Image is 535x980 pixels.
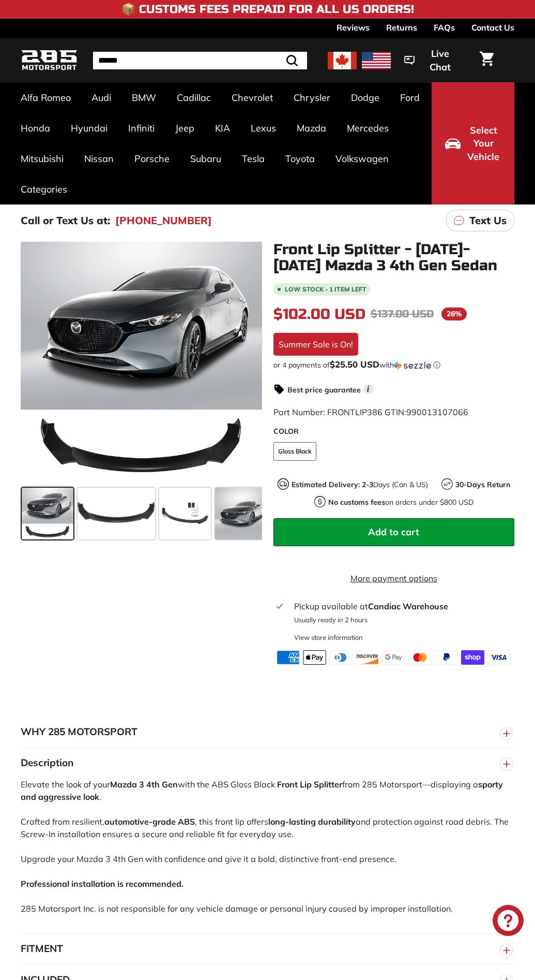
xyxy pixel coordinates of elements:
a: Text Us [446,210,514,231]
p: on orders under $800 USD [328,497,473,508]
a: Honda [10,113,60,143]
a: [PHONE_NUMBER] [115,213,212,228]
a: Chevrolet [221,82,283,113]
span: $137.00 USD [371,308,434,320]
span: $102.00 USD [273,305,365,323]
span: Part Number: FRONTLIP386 GTIN: [273,407,468,417]
a: Audi [81,82,121,113]
a: Tesla [232,143,275,174]
a: Mitsubishi [10,143,74,174]
strong: Best price guarantee [287,385,361,394]
div: Pickup available at [294,600,511,612]
strong: Estimated Delivery: 2-3 [292,480,373,489]
img: Sezzle [394,361,431,370]
a: KIA [205,113,240,143]
button: FITMENT [21,933,514,964]
div: or 4 payments of with [273,360,515,370]
button: Add to cart [273,518,515,546]
strong: automotive-grade ABS [104,816,195,827]
a: Returns [386,19,417,36]
span: Add to cart [368,526,419,538]
a: Ford [390,82,430,113]
inbox-online-store-chat: Shopify online store chat [490,905,527,939]
h1: Front Lip Splitter - [DATE]-[DATE] Mazda 3 4th Gen Sedan [273,242,515,274]
img: american_express [277,650,300,665]
p: Days (Can & US) [292,479,428,490]
strong: Front Lip Splitter [277,779,342,789]
input: Search [93,52,307,69]
strong: No customs fees [328,498,385,507]
button: WHY 285 MOTORSPORT [21,716,514,748]
strong: Candiac Warehouse [368,601,448,611]
span: 990013107066 [406,407,468,417]
div: Elevate the look of your with the ABS Gloss Black from 285 Motorsport—displaying a . Crafted from... [21,778,514,933]
div: Summer Sale is On! [273,333,358,356]
button: Select Your Vehicle [432,82,514,204]
a: Lexus [240,113,286,143]
p: Text Us [469,213,507,228]
strong: Professional installation is recommended. [21,879,184,889]
span: Select Your Vehicle [466,124,501,164]
div: View store information [294,633,363,642]
a: Nissan [74,143,124,174]
button: Live Chat [391,41,473,80]
a: Reviews [337,19,370,36]
a: Categories [10,174,78,204]
a: Toyota [275,143,325,174]
a: Alfa Romeo [10,82,81,113]
span: $25.50 USD [330,359,379,370]
a: BMW [121,82,166,113]
span: Low stock - 1 item left [285,286,366,292]
a: Porsche [124,143,180,174]
h4: 📦 Customs Fees Prepaid for All US Orders! [121,3,414,16]
a: Subaru [180,143,232,174]
a: More payment options [273,572,515,584]
a: Mercedes [337,113,399,143]
a: Contact Us [471,19,514,36]
a: Jeep [165,113,205,143]
a: Dodge [341,82,390,113]
span: i [363,384,373,394]
span: Live Chat [420,47,460,74]
a: Hyundai [60,113,118,143]
a: Chrysler [283,82,341,113]
span: 26% [441,308,467,320]
p: Call or Text Us at: [21,213,110,228]
a: Infiniti [118,113,165,143]
button: Description [21,748,514,779]
img: discover [356,650,379,665]
a: FAQs [434,19,455,36]
p: Usually ready in 2 hours [294,615,511,625]
a: Cadillac [166,82,221,113]
img: visa [487,650,511,665]
a: Mazda [286,113,337,143]
img: google_pay [382,650,405,665]
strong: long-lasting durability [268,816,356,827]
img: paypal [435,650,458,665]
img: apple_pay [303,650,326,665]
strong: 30-Days Return [455,480,510,489]
a: Volkswagen [325,143,399,174]
a: Cart [473,43,500,78]
div: or 4 payments of$25.50 USDwithSezzle Click to learn more about Sezzle [273,360,515,370]
img: Logo_285_Motorsport_areodynamics_components [21,48,78,72]
strong: Mazda 3 4th Gen [110,779,178,789]
label: COLOR [273,426,515,437]
img: master [408,650,432,665]
img: diners_club [329,650,353,665]
img: shopify_pay [461,650,484,665]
